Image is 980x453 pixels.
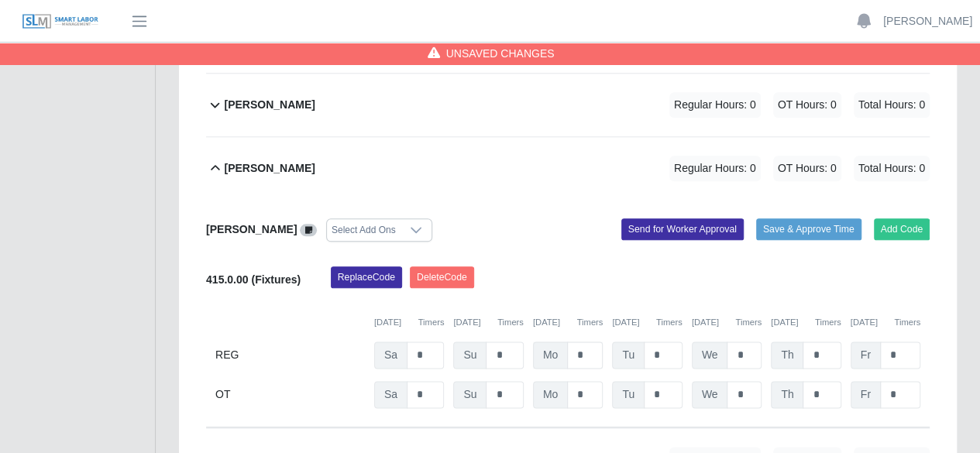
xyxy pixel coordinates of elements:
[446,46,555,61] span: Unsaved Changes
[756,218,861,240] button: Save & Approve Time
[815,316,841,329] button: Timers
[773,92,841,118] span: OT Hours: 0
[206,137,930,200] button: [PERSON_NAME] Regular Hours: 0 OT Hours: 0 Total Hours: 0
[576,316,603,329] button: Timers
[692,381,728,408] span: We
[669,92,761,118] span: Regular Hours: 0
[453,341,487,369] span: Su
[533,316,603,329] div: [DATE]
[300,223,317,235] a: View/Edit Notes
[215,381,365,408] div: OT
[621,218,744,240] button: Send for Worker Approval
[22,13,99,30] img: SLM Logo
[771,341,803,369] span: Th
[374,316,444,329] div: [DATE]
[874,218,930,240] button: Add Code
[224,160,315,177] b: [PERSON_NAME]
[215,341,365,369] div: REG
[206,273,301,286] b: 415.0.00 (Fixtures)
[771,316,841,329] div: [DATE]
[854,92,930,118] span: Total Hours: 0
[497,316,524,329] button: Timers
[735,316,762,329] button: Timers
[331,266,402,288] button: ReplaceCode
[533,341,568,369] span: Mo
[374,381,407,408] span: Sa
[771,381,803,408] span: Th
[327,219,401,241] div: Select Add Ons
[692,341,728,369] span: We
[206,223,297,235] b: [PERSON_NAME]
[851,341,881,369] span: Fr
[883,13,972,29] a: [PERSON_NAME]
[612,381,645,408] span: Tu
[410,266,474,288] button: DeleteCode
[669,156,761,181] span: Regular Hours: 0
[692,316,762,329] div: [DATE]
[612,341,645,369] span: Tu
[453,316,523,329] div: [DATE]
[374,341,407,369] span: Sa
[656,316,683,329] button: Timers
[851,381,881,408] span: Fr
[224,97,315,113] b: [PERSON_NAME]
[612,316,682,329] div: [DATE]
[851,316,920,329] div: [DATE]
[206,74,930,136] button: [PERSON_NAME] Regular Hours: 0 OT Hours: 0 Total Hours: 0
[894,316,920,329] button: Timers
[418,316,445,329] button: Timers
[533,381,568,408] span: Mo
[453,381,487,408] span: Su
[773,156,841,181] span: OT Hours: 0
[854,156,930,181] span: Total Hours: 0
